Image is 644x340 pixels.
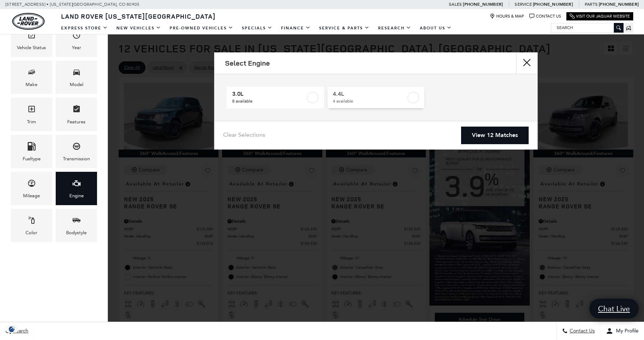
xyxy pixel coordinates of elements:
[333,90,406,98] span: 4.4L
[67,118,86,126] div: Features
[27,214,36,229] span: Color
[327,87,424,108] a: 4.4L4 available
[11,209,52,242] div: ColorColor
[56,135,97,168] div: TransmissionTransmission
[12,13,45,30] a: land-rover
[12,13,45,30] img: Land Rover
[529,14,561,19] a: Contact Us
[232,90,305,98] span: 3.0L
[225,59,270,67] h2: Select Engine
[11,98,52,131] div: TrimTrim
[11,135,52,168] div: FueltypeFueltype
[17,44,46,52] div: Vehicle Status
[56,98,97,131] div: FeaturesFeatures
[27,177,36,192] span: Mileage
[72,103,81,118] span: Features
[11,24,52,57] div: VehicleVehicle Status
[70,81,83,89] div: Model
[56,209,97,242] div: BodystyleBodystyle
[551,23,623,32] input: Search
[72,214,81,229] span: Bodystyle
[165,22,238,34] a: Pre-Owned Vehicles
[63,155,90,163] div: Transmission
[533,1,573,7] a: [PHONE_NUMBER]
[463,1,503,7] a: [PHONE_NUMBER]
[599,1,639,7] a: [PHONE_NUMBER]
[56,61,97,94] div: ModelModel
[26,229,37,237] div: Color
[232,98,305,105] span: 8 available
[57,22,456,34] nav: Main Navigation
[238,22,277,34] a: Specials
[27,118,36,126] div: Trim
[277,22,315,34] a: Finance
[27,66,36,81] span: Make
[57,12,220,20] a: Land Rover [US_STATE][GEOGRAPHIC_DATA]
[72,29,81,44] span: Year
[516,52,538,74] button: close
[11,172,52,205] div: MileageMileage
[4,325,20,333] section: Click to Open Cookie Consent Modal
[27,29,36,44] span: Vehicle
[5,2,139,7] a: [STREET_ADDRESS] • [US_STATE][GEOGRAPHIC_DATA], CO 80905
[4,325,20,333] img: Opt-Out Icon
[112,22,165,34] a: New Vehicles
[11,61,52,94] div: MakeMake
[66,229,87,237] div: Bodystyle
[415,22,456,34] a: About Us
[461,127,529,144] a: View 12 Matches
[61,12,216,20] span: Land Rover [US_STATE][GEOGRAPHIC_DATA]
[568,328,595,334] span: Contact Us
[570,14,630,19] a: Visit Our Jaguar Website
[490,14,524,19] a: Hours & Map
[72,140,81,155] span: Transmission
[27,103,36,118] span: Trim
[613,328,639,334] span: My Profile
[227,87,324,108] a: 3.0L8 available
[72,66,81,81] span: Model
[72,177,81,192] span: Engine
[374,22,415,34] a: Research
[56,24,97,57] div: YearYear
[585,2,598,7] span: Parts
[23,155,41,163] div: Fueltype
[449,2,462,7] span: Sales
[23,192,40,200] div: Mileage
[589,299,639,318] a: Chat Live
[315,22,374,34] a: Service & Parts
[601,322,644,340] button: Open user profile menu
[72,44,81,52] div: Year
[57,22,112,34] a: EXPRESS STORE
[515,2,532,7] span: Service
[223,131,265,140] a: Clear Selections
[594,304,634,313] span: Chat Live
[26,81,37,89] div: Make
[27,140,36,155] span: Fueltype
[56,172,97,205] div: EngineEngine
[333,98,406,105] span: 4 available
[69,192,84,200] div: Engine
